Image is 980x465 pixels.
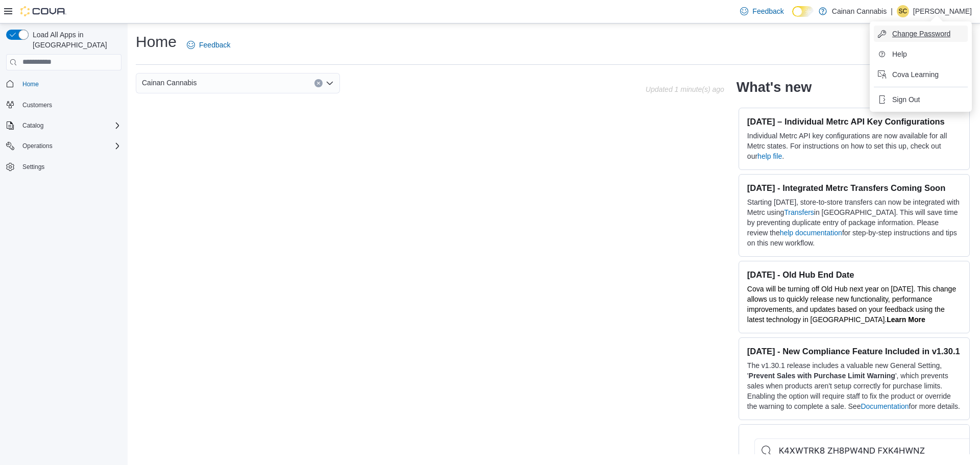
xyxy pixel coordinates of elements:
span: SC [899,5,908,17]
p: | [891,5,893,17]
a: Home [18,78,43,90]
h3: [DATE] – Individual Metrc API Key Configurations [747,116,961,127]
h3: [DATE] - Integrated Metrc Transfers Coming Soon [747,183,961,193]
button: Settings [2,159,126,174]
strong: Prevent Sales with Purchase Limit Warning [749,372,895,380]
p: Updated 1 minute(s) ago [646,85,724,93]
span: Settings [18,160,121,173]
a: Learn More [887,315,925,324]
h3: [DATE] - Old Hub End Date [747,270,961,280]
span: Customers [22,101,52,109]
span: Catalog [18,119,121,132]
span: Sign Out [892,94,920,105]
p: Individual Metrc API key configurations are now available for all Metrc states. For instructions ... [747,131,961,161]
h1: Home [136,32,177,52]
span: Cova Learning [892,69,939,80]
img: Cova [20,6,66,16]
span: Settings [22,163,44,171]
h2: What's new [737,79,812,95]
button: Operations [2,139,126,153]
p: [PERSON_NAME] [913,5,972,17]
span: Help [892,49,907,59]
span: Cainan Cannabis [142,77,197,89]
span: Catalog [22,121,43,130]
a: Customers [18,99,56,111]
h3: [DATE] - New Compliance Feature Included in v1.30.1 [747,346,961,356]
span: Feedback [752,6,783,16]
a: Feedback [183,35,234,55]
a: help documentation [780,229,842,237]
span: Home [18,78,121,90]
a: Documentation [861,402,909,410]
button: Catalog [18,119,47,132]
button: Cova Learning [874,66,968,83]
p: Cainan Cannabis [832,5,887,17]
button: Help [874,46,968,62]
button: Clear input [314,79,323,87]
nav: Complex example [6,72,121,201]
span: Operations [22,142,53,150]
span: Change Password [892,29,950,39]
p: Starting [DATE], store-to-store transfers can now be integrated with Metrc using in [GEOGRAPHIC_D... [747,197,961,248]
span: Customers [18,99,121,111]
a: help file [757,152,782,160]
input: Dark Mode [792,6,814,17]
p: The v1.30.1 release includes a valuable new General Setting, ' ', which prevents sales when produ... [747,360,961,411]
button: Sign Out [874,91,968,108]
a: Settings [18,161,48,173]
button: Open list of options [326,79,334,87]
span: Operations [18,140,121,152]
button: Home [2,77,126,91]
span: Home [22,80,39,88]
button: Customers [2,97,126,112]
a: Transfers [784,208,814,216]
span: Feedback [199,40,230,50]
div: Susan Collicott [897,5,909,17]
span: Cova will be turning off Old Hub next year on [DATE]. This change allows us to quickly release ne... [747,285,956,324]
button: Operations [18,140,57,152]
a: Feedback [736,1,788,21]
span: Load All Apps in [GEOGRAPHIC_DATA] [29,30,121,50]
button: Catalog [2,118,126,133]
span: Dark Mode [792,17,793,17]
button: Change Password [874,26,968,42]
